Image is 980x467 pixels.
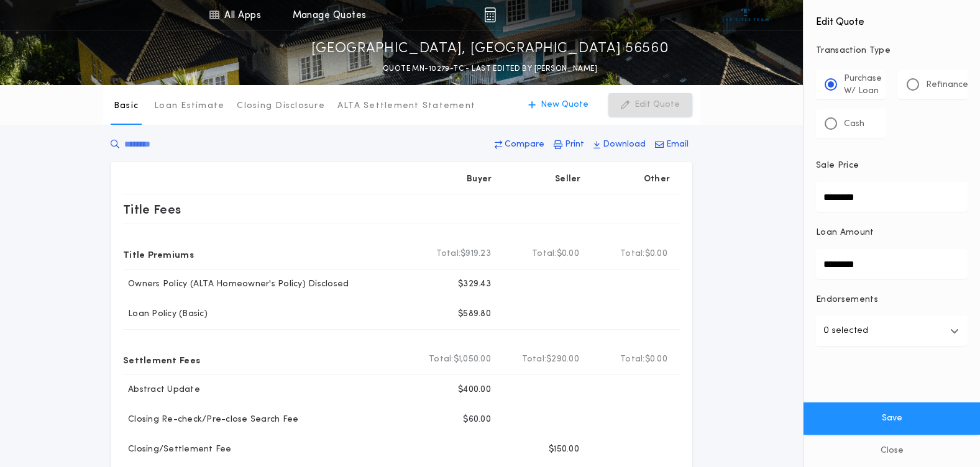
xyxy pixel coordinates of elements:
p: Download [603,138,646,151]
p: Edit Quote [634,99,680,111]
p: Closing Re-check/Pre-close Search Fee [123,414,298,426]
p: QUOTE MN-10279-TC - LAST EDITED BY [PERSON_NAME] [383,63,597,75]
p: $589.80 [458,308,491,320]
button: Print [550,134,588,156]
button: 0 selected [816,316,968,346]
b: Total: [620,248,645,260]
h4: Edit Quote [816,7,968,30]
button: Email [651,134,692,156]
p: Other [644,173,670,186]
p: Cash [844,118,864,130]
span: $919.23 [460,248,491,260]
span: $0.00 [645,248,667,260]
button: Close [804,435,980,467]
p: Endorsements [816,294,968,306]
p: Sale Price [816,160,859,172]
button: Save [804,402,980,435]
p: Refinance [926,79,968,91]
button: New Quote [516,93,601,117]
input: Sale Price [816,182,968,212]
p: Owners Policy (ALTA Homeowner's Policy) Disclosed [123,278,349,291]
b: Total: [620,353,645,366]
p: $150.00 [549,443,579,456]
p: [GEOGRAPHIC_DATA], [GEOGRAPHIC_DATA] 56560 [311,39,669,59]
b: Total: [429,353,454,366]
p: Loan Policy (Basic) [123,308,208,320]
p: Transaction Type [816,45,968,57]
p: Buyer [467,173,492,186]
p: $400.00 [458,384,491,396]
p: Closing Disclosure [237,100,325,112]
p: Compare [505,138,544,151]
p: Loan Estimate [154,100,224,112]
p: Settlement Fees [123,350,200,370]
p: 0 selected [823,324,868,338]
button: Edit Quote [608,93,692,117]
p: Print [565,138,584,151]
p: $60.00 [463,414,491,426]
b: Total: [522,353,547,366]
p: Purchase W/ Loan [844,73,882,97]
b: Total: [436,248,461,260]
p: Abstract Update [123,384,200,396]
p: ALTA Settlement Statement [337,100,475,112]
img: img [484,7,496,22]
p: Title Fees [123,199,181,219]
img: vs-icon [722,9,769,21]
button: Compare [491,134,548,156]
p: Email [666,138,689,151]
p: New Quote [541,99,588,111]
span: $0.00 [557,248,579,260]
button: Download [590,134,649,156]
p: Closing/Settlement Fee [123,443,232,456]
span: $0.00 [645,353,667,366]
p: Title Premiums [123,244,194,264]
b: Total: [532,248,557,260]
p: Seller [555,173,581,186]
input: Loan Amount [816,249,968,279]
span: $290.00 [546,353,579,366]
span: $1,050.00 [454,353,491,366]
p: Loan Amount [816,227,874,239]
p: Basic [114,100,139,112]
p: $329.43 [458,278,491,291]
